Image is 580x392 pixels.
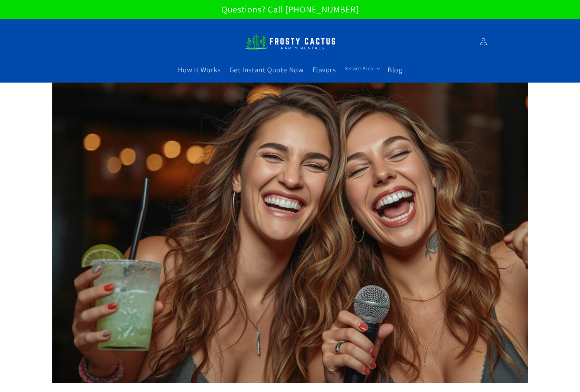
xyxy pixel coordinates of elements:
[225,61,308,79] a: Get Instant Quote Now
[178,65,221,75] span: How It Works
[173,61,225,79] a: How It Works
[383,61,407,79] a: Blog
[52,83,528,383] img: Margaritas + Karaoke: The Perfect Recipe for Party Legends
[229,65,304,75] span: Get Instant Quote Now
[340,61,383,76] summary: Service Area
[308,61,340,79] a: Flavors
[244,29,336,54] img: Frosty Cactus Margarita machine rentals Slushy machine rentals dirt soda dirty slushies
[388,65,402,75] span: Blog
[345,65,373,72] span: Service Area
[313,65,336,75] span: Flavors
